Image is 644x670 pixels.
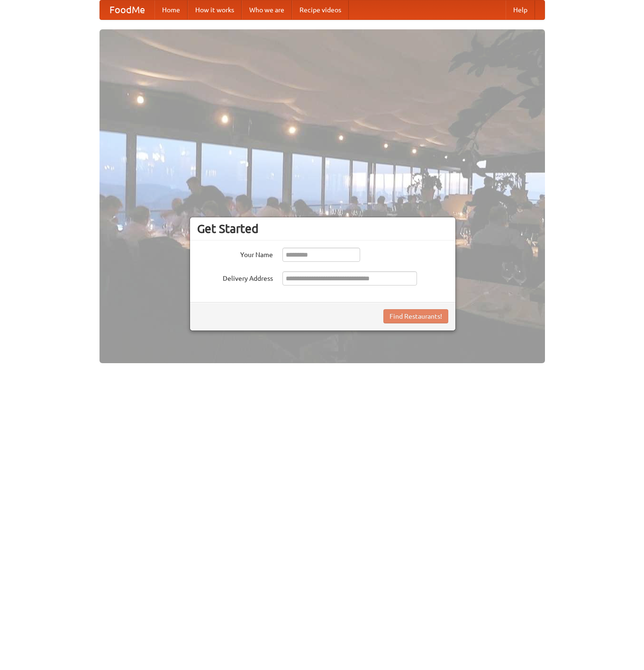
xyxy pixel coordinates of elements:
[100,0,154,19] a: FoodMe
[188,0,242,19] a: How it works
[242,0,292,19] a: Who we are
[383,309,448,323] button: Find Restaurants!
[197,271,273,283] label: Delivery Address
[154,0,188,19] a: Home
[506,0,535,19] a: Help
[197,248,273,259] label: Your Name
[197,222,448,236] h3: Get Started
[292,0,349,19] a: Recipe videos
